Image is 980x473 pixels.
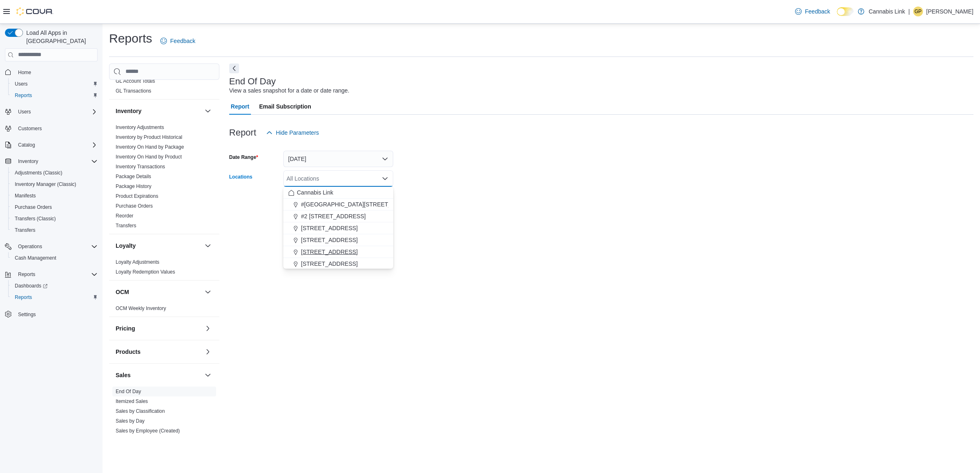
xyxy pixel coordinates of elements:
[116,213,133,219] a: Reorder
[11,225,39,235] a: Transfers
[116,183,151,190] span: Package History
[2,241,101,252] button: Operations
[157,33,198,49] a: Feedback
[116,428,180,434] a: Sales by Employee (Created)
[15,140,38,150] button: Catalog
[229,86,349,95] div: View a sales snapshot for a date or date range.
[283,222,393,234] button: [STREET_ADDRESS]
[116,223,136,229] a: Transfers
[15,215,56,222] span: Transfers (Classic)
[18,158,38,165] span: Inventory
[914,7,921,16] span: GP
[8,201,101,213] button: Purchase Orders
[23,29,98,45] span: Load All Apps in [GEOGRAPHIC_DATA]
[116,154,182,160] span: Inventory On Hand by Product
[926,7,973,16] p: [PERSON_NAME]
[11,191,39,201] a: Manifests
[116,134,182,140] span: Inventory by Product Historical
[116,306,166,311] a: OCM Weekly Inventory
[8,179,101,190] button: Inventory Manager (Classic)
[15,309,98,319] span: Settings
[11,292,98,302] span: Reports
[15,123,98,134] span: Customers
[2,139,101,151] button: Catalog
[283,246,393,258] button: [STREET_ADDRESS]
[15,242,46,251] button: Operations
[229,154,258,161] label: Date Range
[116,269,175,275] a: Loyalty Redemption Values
[837,7,854,16] input: Dark Mode
[15,181,76,188] span: Inventory Manager (Classic)
[116,324,201,333] button: Pricing
[283,199,393,210] button: #[GEOGRAPHIC_DATA][STREET_ADDRESS]
[283,187,393,270] div: Choose from the following options
[908,7,910,16] p: |
[116,107,141,115] h3: Inventory
[116,164,165,170] a: Inventory Transactions
[11,179,80,189] a: Inventory Manager (Classic)
[301,200,421,208] span: #[GEOGRAPHIC_DATA][STREET_ADDRESS]
[15,124,45,134] a: Customers
[15,170,62,176] span: Adjustments (Classic)
[18,142,35,148] span: Catalog
[116,193,158,199] span: Product Expirations
[231,98,249,115] span: Report
[8,280,101,292] a: Dashboards
[15,269,39,279] button: Reports
[805,7,830,16] span: Feedback
[116,163,165,170] span: Inventory Transactions
[116,269,175,275] span: Loyalty Redemption Values
[11,179,98,189] span: Inventory Manager (Classic)
[11,253,59,263] a: Cash Management
[116,418,145,424] a: Sales by Day
[203,241,213,251] button: Loyalty
[116,389,141,394] a: End Of Day
[116,134,182,140] a: Inventory by Product Historical
[792,3,833,20] a: Feedback
[203,287,213,297] button: OCM
[116,398,148,405] span: Itemized Sales
[11,168,98,178] span: Adjustments (Classic)
[259,98,311,115] span: Email Subscription
[868,7,905,16] p: Cannabis Link
[15,156,41,166] button: Inventory
[18,109,31,115] span: Users
[15,310,39,319] a: Settings
[109,303,219,317] div: OCM
[283,258,393,270] button: [STREET_ADDRESS]
[229,63,239,73] button: Next
[382,175,388,182] button: Close list of options
[116,324,135,333] h3: Pricing
[170,37,195,45] span: Feedback
[116,408,165,414] a: Sales by Classification
[116,408,165,414] span: Sales by Classification
[116,242,201,250] button: Loyalty
[15,68,34,77] a: Home
[8,213,101,224] button: Transfers (Classic)
[116,174,151,179] a: Package Details
[116,88,151,94] a: GL Transactions
[18,243,42,250] span: Operations
[11,292,35,302] a: Reports
[116,259,160,265] a: Loyalty Adjustments
[116,78,155,84] a: GL Account Totals
[297,188,333,197] span: Cannabis Link
[229,174,253,180] label: Locations
[301,236,358,244] span: [STREET_ADDRESS]
[2,106,101,118] button: Users
[11,79,31,89] a: Users
[116,144,184,150] a: Inventory On Hand by Package
[116,124,164,130] a: Inventory Adjustments
[15,192,36,199] span: Manifests
[2,156,101,167] button: Inventory
[116,288,129,296] h3: OCM
[11,281,98,291] span: Dashboards
[18,271,35,278] span: Reports
[15,81,27,87] span: Users
[15,255,56,261] span: Cash Management
[15,227,35,233] span: Transfers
